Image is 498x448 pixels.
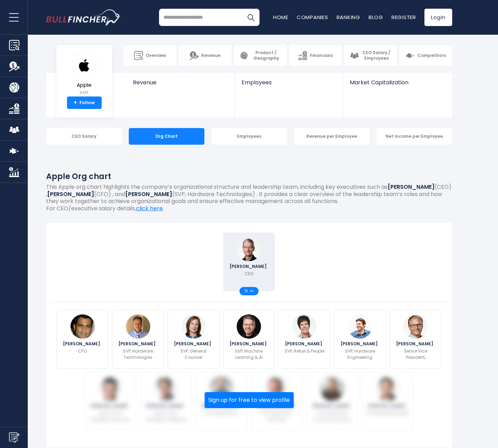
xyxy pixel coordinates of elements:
[251,372,303,431] a: Luca Maestri [PERSON_NAME] VP, Corporate Services
[264,377,289,401] img: Luca Maestri
[367,410,409,416] p: VP, Worldwide Sales
[285,348,324,354] p: SVP, Retail & People
[46,184,452,205] p: This Apple org chart highlights the company’s organizational structure and leadership team, inclu...
[112,310,164,369] a: Johny Srouji [PERSON_NAME] SVP, Hardware Technologies
[47,190,94,198] b: [PERSON_NAME]
[72,53,97,97] a: Apple AAPL
[394,348,437,361] p: Senior Vice President, Worldwide Marketing
[368,404,407,408] span: [PERSON_NAME]
[126,314,150,339] img: Johny Srouji
[320,377,344,401] img: Kristin Huguet Quayle
[348,314,372,339] img: John Ternus
[362,50,391,61] span: CEO Salary / Employees
[362,372,414,431] a: Mike Fenger [PERSON_NAME] VP, Worldwide Sales
[344,45,397,66] a: CEO Salary / Employees
[417,53,446,58] span: Competitors
[209,377,234,401] img: Sabih Khan
[403,314,428,339] img: Greg Joswiak
[255,410,298,423] p: VP, Corporate Services
[154,377,178,401] img: Craig Federighi
[237,237,261,261] img: Tim Cook
[245,289,250,293] span: 13
[205,410,238,416] p: SVP, Operations
[229,342,269,346] span: [PERSON_NAME]
[146,404,185,408] span: [PERSON_NAME]
[195,372,247,431] a: Sabih Khan [PERSON_NAME] SVP, Operations
[388,183,434,191] b: [PERSON_NAME]
[46,128,122,145] div: CEO Salary
[391,14,416,21] a: Register
[350,79,444,86] span: Market Capitalization
[98,377,123,401] img: Eddy Cue
[242,79,336,86] span: Employees
[343,73,451,98] a: Market Capitalization
[78,348,87,354] p: CFO
[202,404,241,408] span: [PERSON_NAME]
[223,233,275,291] a: Tim Cook [PERSON_NAME] CEO 13
[168,310,220,369] a: Katherine Adams [PERSON_NAME] SVP, General Counsel
[124,45,176,66] a: Overview
[144,410,187,423] p: Senior Vice President, Software Engineering
[289,45,342,66] a: Financials
[369,14,383,21] a: Blog
[251,50,281,61] span: Product / Geography
[399,45,452,66] a: Competitors
[201,53,220,58] span: Revenue
[334,310,386,369] a: John Ternus [PERSON_NAME] SVP, Hardware Engineering
[46,171,452,182] h1: Apple Org chart
[72,90,96,96] small: AAPL
[396,342,435,346] span: [PERSON_NAME]
[57,310,109,369] a: Kevan Parekh [PERSON_NAME] CFO
[377,128,452,145] div: Net Income per Employee
[311,410,354,423] p: VP, Worldwide Communications
[70,314,95,339] img: Kevan Parekh
[338,348,381,361] p: SVP, Hardware Engineering
[125,190,172,198] b: [PERSON_NAME]
[245,271,253,277] p: CEO
[46,205,452,212] p: For CEO/executive salary details, .
[229,264,269,269] span: [PERSON_NAME]
[424,9,452,26] a: Login
[117,348,160,361] p: SVP, Hardware Technologies
[84,372,136,431] a: Eddy Cue [PERSON_NAME] Senior Vice President, Services
[257,404,296,408] span: [PERSON_NAME]
[234,45,287,66] a: Product / Geography
[204,392,294,408] button: Sign up for free to view profile
[223,310,275,369] a: John Giannandrea [PERSON_NAME] SVP, Machine Learning & AI Strategy
[278,310,330,369] a: Deirdre O’Brien [PERSON_NAME] SVP, Retail & People
[237,314,261,339] img: John Giannandrea
[389,310,441,369] a: Greg Joswiak [PERSON_NAME] Senior Vice President, Worldwide Marketing
[310,53,333,58] span: Financials
[285,342,324,346] span: [PERSON_NAME]
[292,314,316,339] img: Deirdre O’Brien
[74,100,77,106] strong: +
[129,128,204,145] div: Org Chart
[273,14,288,21] a: Home
[211,128,287,145] div: Employees
[67,96,102,109] a: +Follow
[146,53,166,58] span: Overview
[174,342,213,346] span: [PERSON_NAME]
[63,342,102,346] span: [PERSON_NAME]
[46,9,121,25] a: Go to homepage
[235,73,343,98] a: Employees
[294,128,370,145] div: Revenue per Employee
[340,342,380,346] span: [PERSON_NAME]
[375,377,400,401] img: Mike Fenger
[91,404,130,408] span: [PERSON_NAME]
[72,82,96,88] span: Apple
[297,14,328,21] a: Companies
[140,372,192,431] a: Craig Federighi [PERSON_NAME] Senior Vice President, Software Engineering
[337,14,360,21] a: Ranking
[118,342,158,346] span: [PERSON_NAME]
[172,348,215,361] p: SVP, General Counsel
[136,204,163,212] a: click here
[306,372,358,431] a: Kristin Huguet Quayle [PERSON_NAME] VP, Worldwide Communications
[46,9,121,25] img: bullfincher logo
[126,73,235,98] a: Revenue
[133,79,228,86] span: Revenue
[313,404,352,408] span: [PERSON_NAME]
[242,9,260,26] button: Search
[228,348,271,361] p: SVP, Machine Learning & AI Strategy
[182,314,206,339] img: Katherine Adams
